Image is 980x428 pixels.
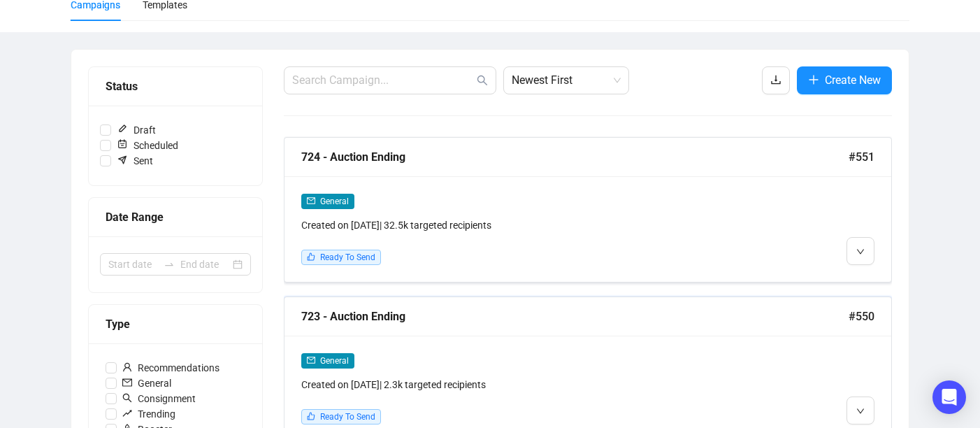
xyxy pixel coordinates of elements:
[825,71,881,89] span: Create New
[307,412,315,420] span: like
[111,122,161,138] span: Draft
[320,197,349,206] span: General
[856,248,865,256] span: down
[320,412,375,422] span: Ready To Send
[307,252,315,261] span: like
[301,308,849,325] div: 723 - Auction Ending
[301,148,849,166] div: 724 - Auction Ending
[122,408,132,418] span: rise
[117,376,177,391] span: General
[292,72,474,89] input: Search Campaign...
[108,257,158,272] input: Start date
[111,153,159,169] span: Sent
[117,391,201,406] span: Consignment
[284,137,892,283] a: 724 - Auction Ending#551mailGeneralCreated on [DATE]| 32.5k targeted recipientslikeReady To Send
[301,217,729,233] div: Created on [DATE] | 32.5k targeted recipients
[307,356,315,364] span: mail
[849,308,874,325] span: #550
[122,362,132,372] span: user
[106,78,245,95] div: Status
[106,208,245,226] div: Date Range
[808,74,819,85] span: plus
[301,377,729,392] div: Created on [DATE] | 2.3k targeted recipients
[770,74,781,85] span: download
[797,66,892,94] button: Create New
[117,406,181,422] span: Trending
[477,75,488,86] span: search
[117,360,225,376] span: Recommendations
[856,407,865,415] span: down
[180,257,230,272] input: End date
[932,380,966,414] div: Open Intercom Messenger
[122,378,132,387] span: mail
[307,197,315,205] span: mail
[106,315,245,333] div: Type
[320,356,349,366] span: General
[111,138,184,153] span: Scheduled
[849,148,874,166] span: #551
[320,252,375,262] span: Ready To Send
[122,393,132,403] span: search
[512,67,621,94] span: Newest First
[164,259,175,270] span: to
[164,259,175,270] span: swap-right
